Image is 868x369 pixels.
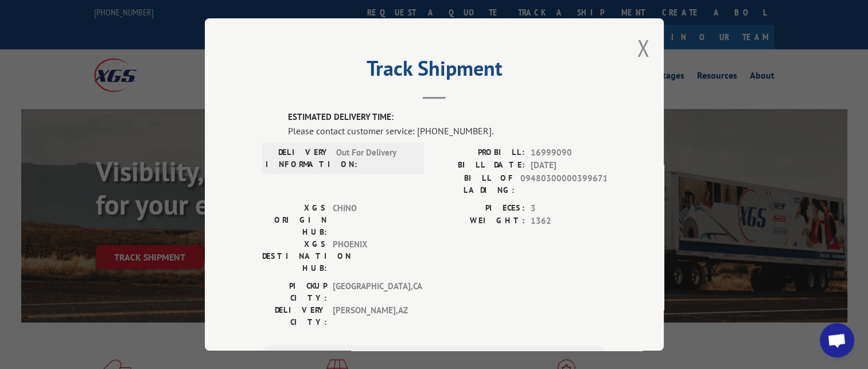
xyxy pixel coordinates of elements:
[266,146,330,170] label: DELIVERY INFORMATION:
[333,304,410,328] span: [PERSON_NAME] , AZ
[333,202,410,238] span: CHINO
[288,111,606,124] label: ESTIMATED DELIVERY TIME:
[333,280,410,304] span: [GEOGRAPHIC_DATA] , CA
[262,280,327,304] label: PICKUP CITY:
[262,60,606,82] h2: Track Shipment
[434,202,525,215] label: PIECES:
[531,159,606,172] span: [DATE]
[333,238,410,274] span: PHOENIX
[434,215,525,228] label: WEIGHT:
[637,33,649,63] button: Close modal
[336,146,414,170] span: Out For Delivery
[520,172,606,196] span: 09480300000399671
[531,215,606,228] span: 1362
[434,159,525,172] label: BILL DATE:
[262,238,327,274] label: XGS DESTINATION HUB:
[262,202,327,238] label: XGS ORIGIN HUB:
[434,172,515,196] label: BILL OF LADING:
[288,124,606,138] div: Please contact customer service: [PHONE_NUMBER].
[262,304,327,328] label: DELIVERY CITY:
[531,202,606,215] span: 3
[434,146,525,160] label: PROBILL:
[531,146,606,160] span: 16999090
[820,323,854,358] a: Open chat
